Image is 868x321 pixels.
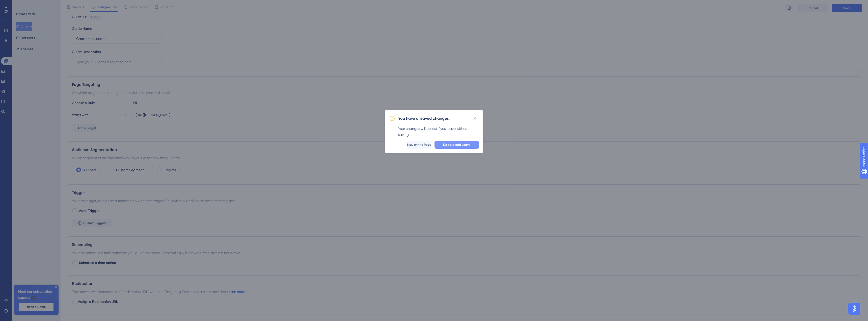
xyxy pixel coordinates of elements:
[443,143,470,147] span: Discard and Leave
[12,1,32,7] span: Need Help?
[847,301,862,316] iframe: UserGuiding AI Assistant Launcher
[398,126,479,138] div: Your changes will be lost if you leave without saving.
[407,143,431,147] span: Stay on the Page
[398,115,450,121] h2: You have unsaved changes.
